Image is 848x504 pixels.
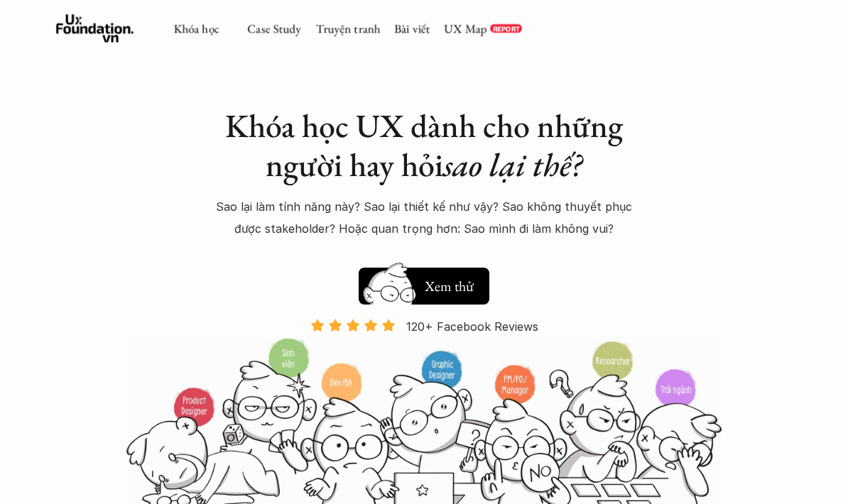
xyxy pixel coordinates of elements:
[443,143,582,186] em: sao lại thế?
[359,261,489,305] a: Xem thử
[406,316,538,337] p: 120+ Facebook Reviews
[493,24,519,33] p: REPORT
[247,21,301,36] a: Case Study
[213,196,636,239] p: Sao lại làm tính năng này? Sao lại thiết kế như vậy? Sao không thuyết phục được stakeholder? Hoặc...
[444,21,486,36] a: UX Map
[423,276,475,296] h5: Xem thử
[213,106,636,185] h1: Khóa học UX dành cho những người hay hỏi
[315,21,380,36] a: Truyện tranh
[173,21,219,36] a: Khóa học
[394,21,430,36] a: Bài viết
